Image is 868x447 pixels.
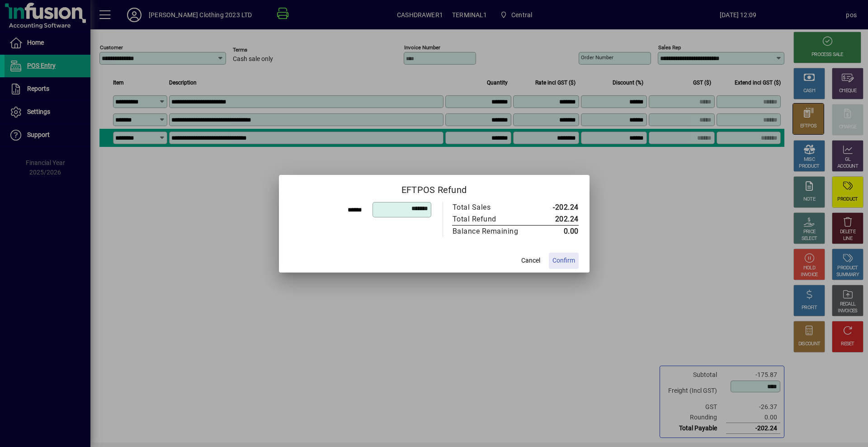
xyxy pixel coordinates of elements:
[549,253,579,269] button: Confirm
[279,175,590,201] h2: EFTPOS Refund
[538,213,579,226] td: 202.24
[453,226,528,237] div: Balance Remaining
[552,256,575,265] span: Confirm
[521,256,540,265] span: Cancel
[452,213,538,226] td: Total Refund
[516,253,545,269] button: Cancel
[538,202,579,213] td: -202.24
[538,225,579,237] td: 0.00
[452,202,538,213] td: Total Sales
